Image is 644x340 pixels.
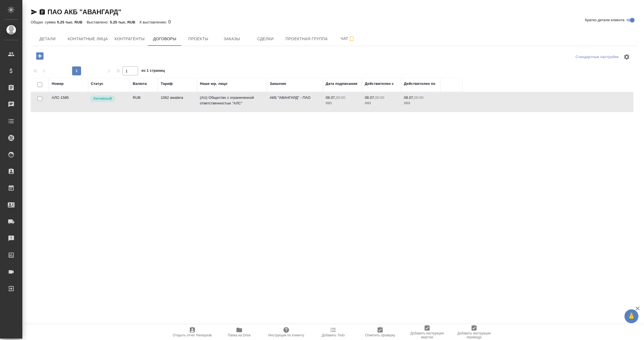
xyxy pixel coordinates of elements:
[197,92,267,112] td: (AU) Общество с ограниченной ответственностью "АЛС"
[365,100,398,106] p: 2021
[334,35,361,42] span: Чат
[326,100,359,106] p: 2021
[285,35,328,42] span: Проектная группа
[130,92,158,112] td: RUB
[161,81,173,87] div: Тариф
[404,100,437,106] p: 2022
[414,95,423,100] p: 00:00
[620,50,633,64] span: Настроить таблицу
[326,81,357,87] div: Дата подписания
[151,35,178,42] span: Договоры
[326,95,336,100] p: 08.07,
[31,20,57,24] p: Общая сумма
[627,310,636,322] span: 🙏
[574,53,620,61] div: split button
[87,20,110,24] p: Выставлено:
[252,35,279,42] span: Сделки
[31,19,638,25] div: 0
[585,17,624,23] span: Кратко детали клиента
[270,81,286,87] div: Заказчик
[141,67,165,75] span: из 1 страниц
[52,81,64,87] div: Номер
[348,35,355,42] svg: Подписаться
[375,95,384,100] p: 00:00
[32,50,48,62] button: Добавить договор
[139,20,168,24] p: К выставлению:
[185,35,212,42] span: Проекты
[404,81,435,87] div: Действителен по
[57,20,87,24] p: 5.25 тыс. RUB
[39,9,46,15] button: Скопировать ссылку
[34,35,61,42] span: Детали
[624,309,638,323] button: 🙏
[270,95,320,100] p: АКБ "АВАНГАРД" - ПАО
[365,95,375,100] p: 08.07,
[336,95,345,100] p: 00:00
[93,96,112,101] p: Активный
[218,35,245,42] span: Заказы
[200,81,228,87] div: Наше юр. лицо
[158,92,197,112] td: 1062 awatera
[365,81,394,87] div: Действителен с
[133,81,147,87] div: Валюта
[91,81,103,87] div: Статус
[115,35,145,42] span: Контрагенты
[68,35,108,42] span: Контактные лица
[31,9,37,15] button: Скопировать ссылку для ЯМессенджера
[48,8,121,16] a: ПАО АКБ "АВАНГАРД"
[49,92,88,112] td: АЛС-1585
[404,95,414,100] p: 08.07,
[110,20,139,24] p: 5.25 тыс. RUB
